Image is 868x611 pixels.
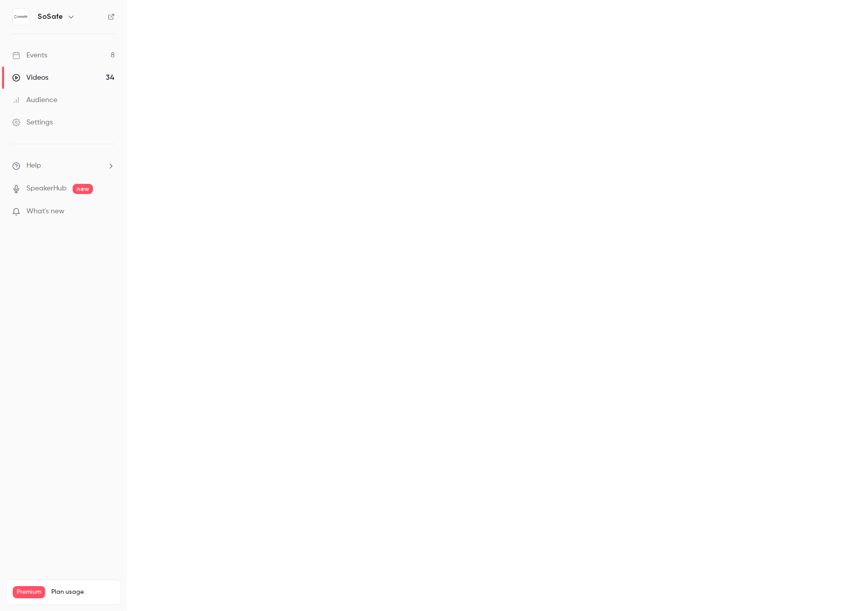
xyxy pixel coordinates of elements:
[51,588,114,596] span: Plan usage
[12,50,47,60] div: Events
[26,206,65,217] span: What's new
[12,95,57,105] div: Audience
[12,73,48,83] div: Videos
[26,160,41,171] span: Help
[73,184,93,194] span: new
[38,12,63,22] h6: SoSafe
[26,183,67,194] a: SpeakerHub
[12,117,53,127] div: Settings
[12,160,115,171] li: help-dropdown-opener
[103,207,115,216] iframe: Noticeable Trigger
[13,586,45,598] span: Premium
[13,9,29,25] img: SoSafe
